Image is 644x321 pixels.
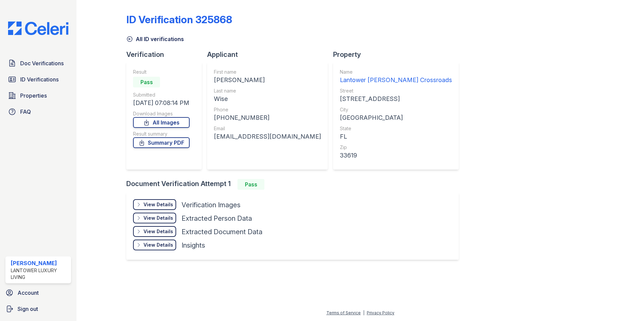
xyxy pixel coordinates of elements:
[5,105,71,118] a: FAQ
[340,69,452,75] div: Name
[214,69,321,75] div: First name
[133,92,190,98] div: Submitted
[18,289,39,297] span: Account
[18,305,38,313] span: Sign out
[133,69,190,75] div: Result
[143,228,173,235] div: View Details
[214,125,321,132] div: Email
[340,132,452,141] div: FL
[182,214,252,223] div: Extracted Person Data
[340,144,452,151] div: Zip
[363,310,364,315] div: |
[182,241,205,250] div: Insights
[11,267,68,281] div: Lantower Luxury Living
[367,310,394,315] a: Privacy Policy
[340,87,452,94] div: Street
[340,106,452,113] div: City
[133,117,190,128] a: All Images
[143,201,173,208] div: View Details
[5,89,71,102] a: Properties
[133,110,190,117] div: Download Images
[340,113,452,122] div: [GEOGRAPHIC_DATA]
[340,125,452,132] div: State
[340,94,452,104] div: [STREET_ADDRESS]
[616,294,637,314] iframe: chat widget
[3,22,74,35] img: CE_Logo_Blue-a8612792a0a2168367f1c8372b55b34899dd931a85d93a1a3d3e32e68fde9ad4.png
[20,75,59,83] span: ID Verifications
[182,200,240,210] div: Verification Images
[207,50,333,59] div: Applicant
[214,106,321,113] div: Phone
[237,179,264,190] div: Pass
[326,310,361,315] a: Terms of Service
[3,302,74,316] a: Sign out
[214,113,321,122] div: [PHONE_NUMBER]
[143,242,173,248] div: View Details
[340,69,452,85] a: Name Lantower [PERSON_NAME] Crossroads
[126,13,232,26] div: ID Verification 325868
[20,108,31,116] span: FAQ
[20,92,47,100] span: Properties
[133,98,190,108] div: [DATE] 07:08:14 PM
[3,286,74,299] a: Account
[126,50,207,59] div: Verification
[214,94,321,104] div: Wise
[182,227,262,237] div: Extracted Document Data
[340,151,452,160] div: 33619
[20,59,64,67] span: Doc Verifications
[214,132,321,141] div: [EMAIL_ADDRESS][DOMAIN_NAME]
[133,137,190,148] a: Summary PDF
[5,57,71,70] a: Doc Verifications
[143,215,173,221] div: View Details
[340,75,452,85] div: Lantower [PERSON_NAME] Crossroads
[11,259,68,267] div: [PERSON_NAME]
[333,50,464,59] div: Property
[214,87,321,94] div: Last name
[214,75,321,85] div: [PERSON_NAME]
[126,179,464,190] div: Document Verification Attempt 1
[126,35,184,43] a: All ID verifications
[133,131,190,137] div: Result summary
[133,77,160,87] div: Pass
[5,73,71,86] a: ID Verifications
